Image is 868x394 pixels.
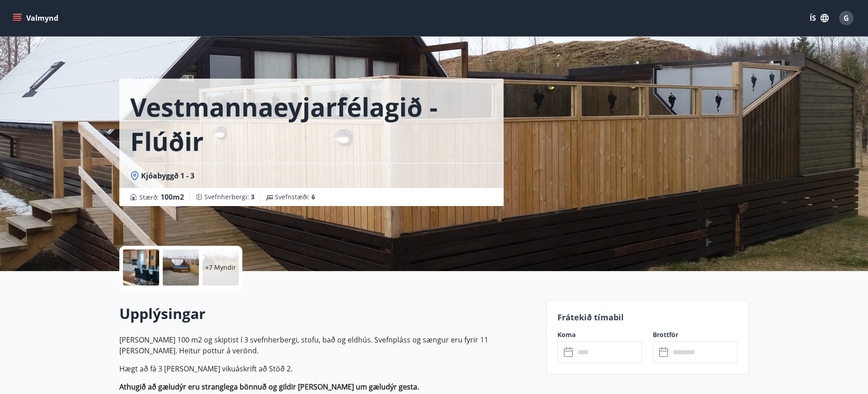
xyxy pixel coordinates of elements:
span: 6 [311,192,315,201]
span: 3 [251,192,255,201]
p: +7 Myndir [205,263,236,272]
p: Frátekið tímabil [557,311,737,323]
button: menu [11,10,62,26]
h1: Vestmannaeyjarfélagið - Flúðir [130,89,493,158]
span: Svefnstæði : [275,192,315,202]
span: Stærð : [139,192,184,202]
button: ÍS [805,10,834,26]
span: G [844,13,849,23]
button: G [835,7,857,29]
p: [PERSON_NAME] 100 m2 og skiptist í 3 svefnherbergi, stofu, bað og eldhús. Svefnpláss og sængur er... [119,334,535,356]
strong: Athugið að gæludýr eru stranglega bönnuð og gildir [PERSON_NAME] um gæludýr gesta. [119,382,419,392]
label: Koma [557,330,642,339]
span: Kjóabyggð 1 - 3 [141,171,194,181]
span: Svefnherbergi : [204,192,255,202]
h2: Upplýsingar [119,304,535,324]
p: Hægt að fá 3 [PERSON_NAME] vikuáskrift að Stöð 2. [119,363,535,374]
label: Brottför [653,330,737,339]
span: 100 m2 [160,192,184,202]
